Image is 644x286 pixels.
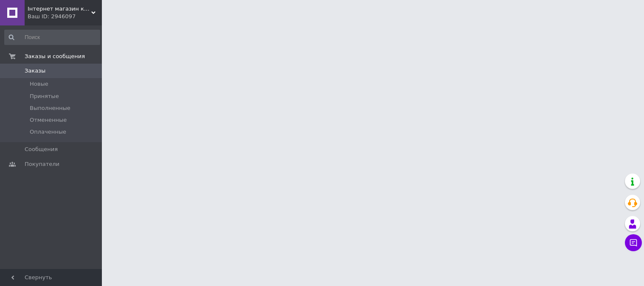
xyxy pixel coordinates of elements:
[25,160,59,168] span: Покупатели
[30,104,70,112] span: Выполненные
[28,5,91,13] span: Інтернет магазин книг book24
[625,234,642,251] button: Чат с покупателем
[25,67,45,75] span: Заказы
[30,116,67,124] span: Отмененные
[28,13,102,20] div: Ваш ID: 2946097
[25,53,85,60] span: Заказы и сообщения
[30,93,59,100] span: Принятые
[25,146,58,153] span: Сообщения
[4,30,100,45] input: Поиск
[30,128,66,136] span: Оплаченные
[30,80,48,88] span: Новые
